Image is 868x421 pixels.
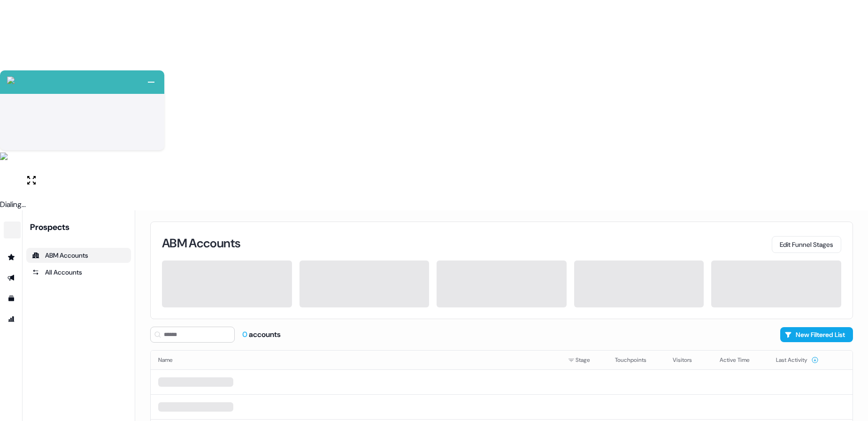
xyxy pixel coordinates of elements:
a: Go to prospects [4,250,19,265]
div: All Accounts [32,268,125,277]
a: Go to templates [4,291,19,306]
a: All accounts [26,265,131,280]
a: Go to outbound experience [4,270,19,285]
div: Stage [568,355,600,365]
div: Prospects [30,222,131,233]
div: ABM Accounts [32,251,125,260]
button: Edit Funnel Stages [772,236,841,253]
a: ABM Accounts [26,248,131,263]
a: Go to attribution [4,312,19,327]
button: New Filtered List [780,327,853,342]
div: accounts [242,329,281,340]
button: Visitors [673,352,703,368]
span: 0 [242,329,249,339]
img: callcloud-icon-white-35.svg [7,77,15,84]
button: Active Time [720,352,761,368]
button: Last Activity [776,352,819,368]
button: Touchpoints [615,352,658,368]
h3: ABM Accounts [162,237,240,249]
th: Name [151,351,561,369]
